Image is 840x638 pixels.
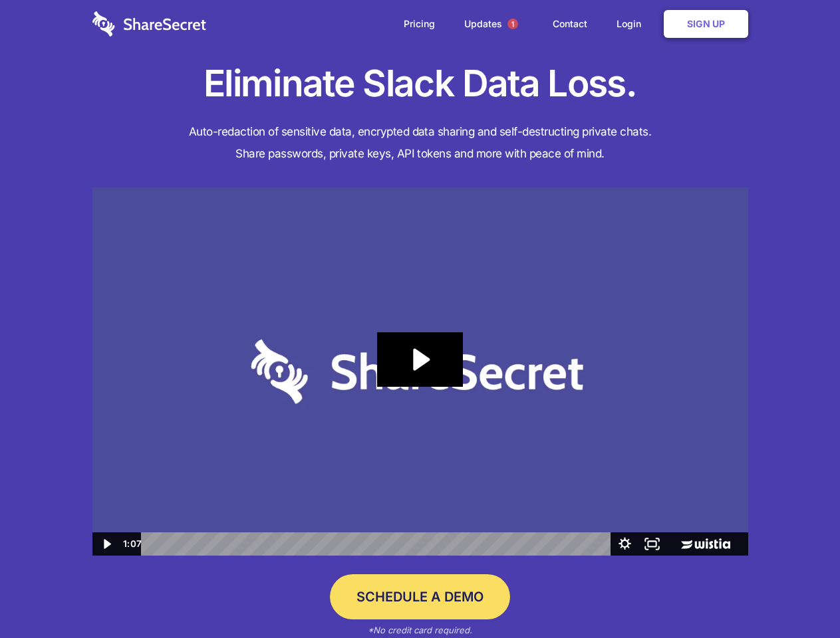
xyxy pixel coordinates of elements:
iframe: Drift Widget Chat Controller [773,572,824,622]
a: Contact [539,3,601,45]
img: logo-wordmark-white-trans-d4663122ce5f474addd5e946df7df03e33cb6a1c49d2221995e7729f52c070b2.svg [92,11,206,37]
h1: Eliminate Slack Data Loss. [92,60,748,108]
img: Sharesecret [92,187,748,556]
button: Play Video [92,532,120,556]
h4: Auto-redaction of sensitive data, encrypted data sharing and self-destructing private chats. Shar... [92,121,748,165]
a: Login [603,3,661,45]
a: Pricing [390,3,448,45]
